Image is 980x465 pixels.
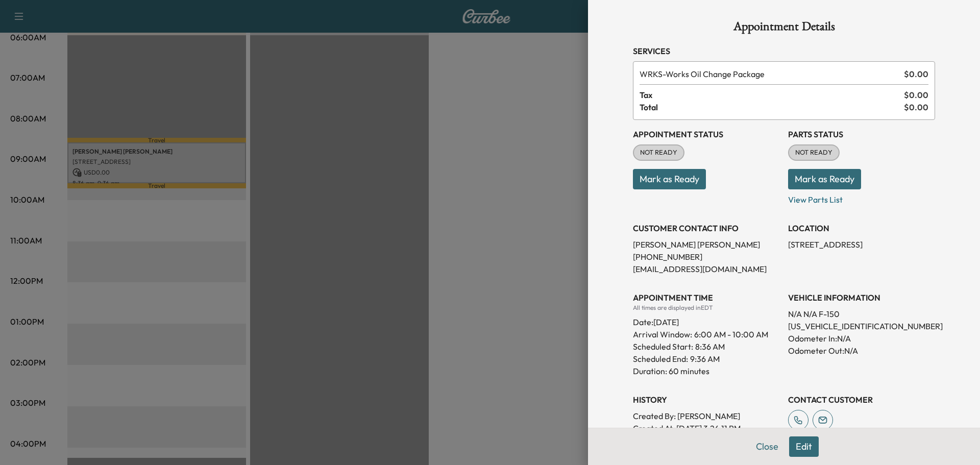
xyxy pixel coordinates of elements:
h3: History [633,394,780,406]
h3: Appointment Status [633,128,780,140]
p: Arrival Window: [633,328,780,340]
h3: Parts Status [788,128,935,140]
h1: Appointment Details [633,20,935,37]
div: Date: [DATE] [633,312,780,328]
p: [US_VEHICLE_IDENTIFICATION_NUMBER] [788,320,935,332]
p: Odometer In: N/A [788,332,935,345]
p: [EMAIL_ADDRESS][DOMAIN_NAME] [633,263,780,275]
p: N/A N/A F-150 [788,308,935,320]
p: Created At : [DATE] 3:26:11 PM [633,422,780,434]
h3: CONTACT CUSTOMER [788,394,935,406]
h3: CUSTOMER CONTACT INFO [633,222,780,234]
button: Mark as Ready [788,169,861,189]
button: Close [749,436,785,457]
span: $ 0.00 [904,89,928,101]
p: Odometer Out: N/A [788,345,935,357]
button: Mark as Ready [633,169,706,189]
p: 9:36 AM [690,353,720,365]
span: $ 0.00 [904,68,928,80]
span: 6:00 AM - 10:00 AM [694,328,768,340]
p: [PHONE_NUMBER] [633,251,780,263]
span: Tax [640,89,904,101]
h3: LOCATION [788,222,935,234]
h3: Services [633,45,935,57]
p: Scheduled Start: [633,340,693,353]
p: Created By : [PERSON_NAME] [633,410,780,422]
span: $ 0.00 [904,101,928,113]
div: All times are displayed in EDT [633,304,780,312]
span: Works Oil Change Package [640,68,900,80]
button: Edit [789,436,819,457]
p: View Parts List [788,189,935,206]
p: Scheduled End: [633,353,688,365]
p: [STREET_ADDRESS] [788,238,935,251]
span: NOT READY [789,148,839,158]
p: 8:36 AM [695,340,725,353]
span: Total [640,101,904,113]
span: NOT READY [634,148,683,158]
p: Duration: 60 minutes [633,365,780,377]
p: [PERSON_NAME] [PERSON_NAME] [633,238,780,251]
h3: APPOINTMENT TIME [633,291,780,304]
h3: VEHICLE INFORMATION [788,291,935,304]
